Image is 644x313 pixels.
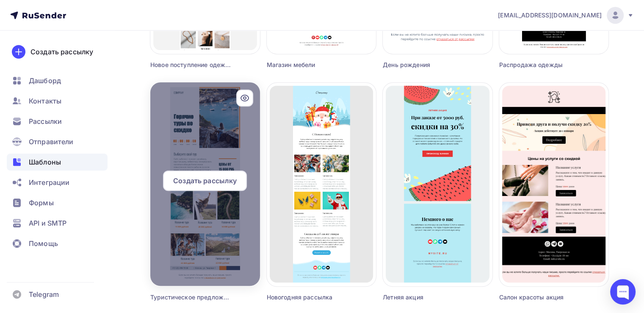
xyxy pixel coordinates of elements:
[29,177,69,187] span: Интеграции
[29,198,54,208] span: Формы
[7,133,108,150] a: Отправители
[7,113,108,130] a: Рассылки
[7,92,108,109] a: Контакты
[29,137,74,147] span: Отправители
[29,75,61,86] span: Дашборд
[498,7,634,24] a: [EMAIL_ADDRESS][DOMAIN_NAME]
[29,238,58,249] span: Помощь
[29,289,59,299] span: Telegram
[383,61,465,69] div: День рождения
[29,96,61,106] span: Контакты
[498,11,602,20] span: [EMAIL_ADDRESS][DOMAIN_NAME]
[499,61,581,69] div: Распродажа одежды
[7,72,108,89] a: Дашборд
[150,61,232,69] div: Новое поступление одежды
[29,116,62,126] span: Рассылки
[499,293,581,302] div: Салон красоты акция
[30,47,93,57] div: Создать рассылку
[29,157,61,167] span: Шаблоны
[383,293,465,302] div: Летняя акция
[7,154,108,170] a: Шаблоны
[267,293,349,302] div: Новогодняя рассылка
[29,218,66,228] span: API и SMTP
[173,176,237,186] span: Создать рассылку
[150,293,232,302] div: Туристическое предложение
[267,61,349,69] div: Магазин мебели
[7,194,108,211] a: Формы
